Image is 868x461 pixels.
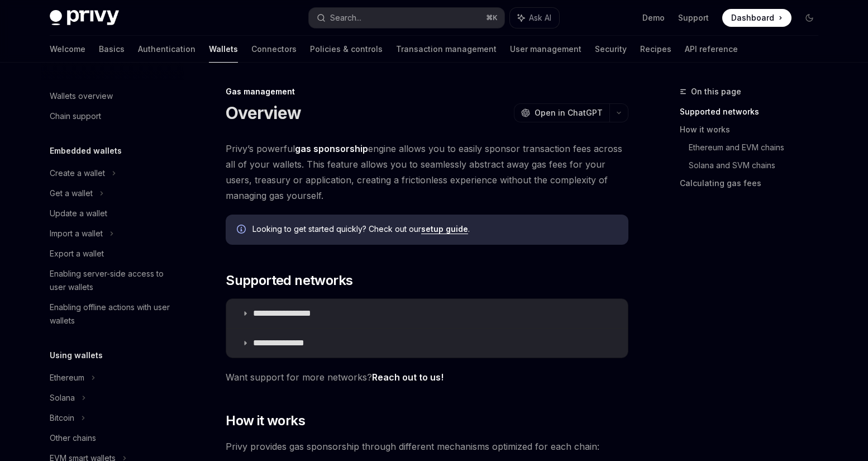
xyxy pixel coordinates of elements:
a: Other chains [41,428,184,448]
a: Authentication [138,36,195,63]
a: Dashboard [722,9,791,27]
a: setup guide [421,224,468,234]
a: Security [595,36,627,63]
svg: Info [237,225,248,236]
a: Policies & controls [310,36,383,63]
strong: gas sponsorship [295,143,368,154]
a: Connectors [251,36,297,63]
span: How it works [226,412,305,430]
span: On this page [691,85,741,98]
span: Want support for more networks? [226,369,628,385]
a: Enabling offline actions with user wallets [41,297,184,331]
div: Gas management [226,86,628,97]
a: Basics [99,36,125,63]
a: Reach out to us! [372,372,443,383]
span: Privy’s powerful engine allows you to easily sponsor transaction fees across all of your wallets.... [226,141,628,203]
a: Export a wallet [41,244,184,264]
a: Wallets overview [41,86,184,106]
div: Enabling offline actions with user wallets [50,301,177,327]
div: Create a wallet [50,167,105,180]
div: Import a wallet [50,227,103,240]
h1: Overview [226,103,301,123]
div: Bitcoin [50,411,74,425]
a: API reference [685,36,738,63]
a: Solana and SVM chains [689,156,827,174]
span: Supported networks [226,272,352,289]
a: Transaction management [396,36,497,63]
button: Toggle dark mode [800,9,818,27]
button: Open in ChatGPT [514,103,609,122]
a: Recipes [640,36,671,63]
div: Other chains [50,431,96,445]
a: User management [510,36,581,63]
div: Update a wallet [50,207,107,220]
a: Chain support [41,106,184,126]
a: Enabling server-side access to user wallets [41,264,184,297]
span: Dashboard [731,12,774,23]
h5: Using wallets [50,349,103,362]
a: Demo [642,12,665,23]
div: Wallets overview [50,89,113,103]
div: Enabling server-side access to user wallets [50,267,177,294]
button: Ask AI [510,8,559,28]
a: Supported networks [680,103,827,121]
span: Ask AI [529,12,551,23]
div: Chain support [50,110,101,123]
a: Calculating gas fees [680,174,827,192]
span: Open in ChatGPT [535,107,603,118]
div: Solana [50,391,75,405]
span: ⌘ K [486,13,498,22]
a: Support [678,12,709,23]
h5: Embedded wallets [50,144,122,158]
div: Export a wallet [50,247,104,260]
a: Wallets [209,36,238,63]
button: Search...⌘K [309,8,504,28]
div: Search... [330,11,361,25]
a: How it works [680,121,827,139]
div: Ethereum [50,371,84,384]
span: Looking to get started quickly? Check out our . [252,224,617,235]
img: dark logo [50,10,119,26]
a: Update a wallet [41,203,184,224]
a: Welcome [50,36,85,63]
a: Ethereum and EVM chains [689,139,827,156]
span: Privy provides gas sponsorship through different mechanisms optimized for each chain: [226,439,628,454]
div: Get a wallet [50,187,93,200]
